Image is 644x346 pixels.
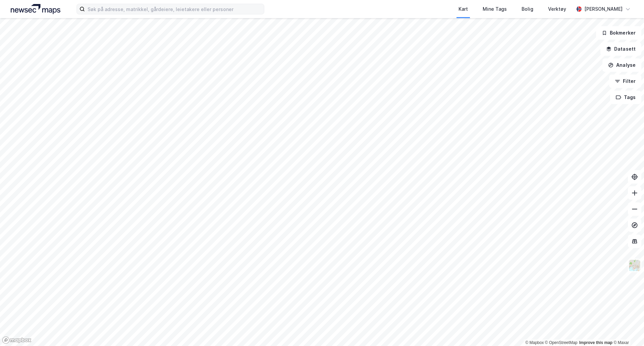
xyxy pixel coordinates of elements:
[584,5,623,13] div: [PERSON_NAME]
[610,314,644,346] iframe: Chat Widget
[483,5,507,13] div: Mine Tags
[548,5,566,13] div: Verktøy
[610,314,644,346] div: Kontrollprogram for chat
[459,5,468,13] div: Kart
[85,4,264,14] input: Søk på adresse, matrikkel, gårdeiere, leietakere eller personer
[522,5,533,13] div: Bolig
[11,4,60,14] img: logo.a4113a55bc3d86da70a041830d287a7e.svg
